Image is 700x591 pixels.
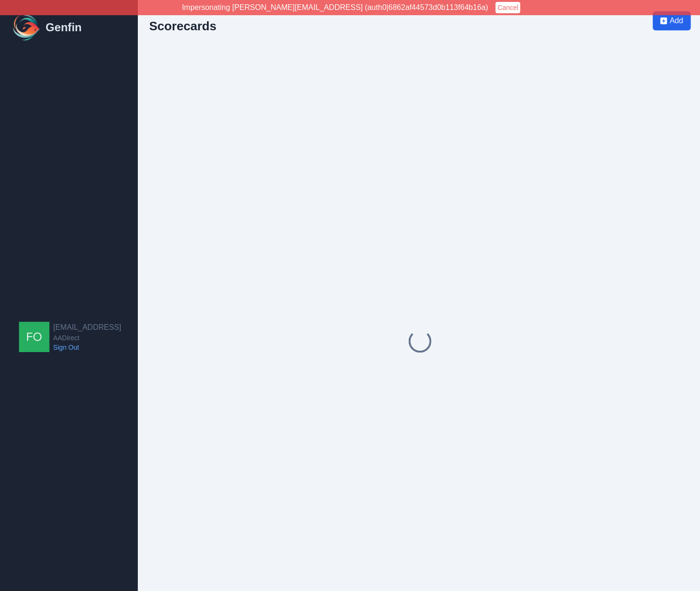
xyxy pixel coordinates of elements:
[149,19,216,33] h2: Scorecards
[494,2,519,13] button: Cancel
[53,332,121,342] span: AADirect
[668,15,681,26] span: Add
[19,321,49,351] img: founders@genfin.ai
[11,12,42,43] img: Logo
[53,321,121,332] h2: [EMAIL_ADDRESS]
[53,342,121,351] a: Sign Out
[45,20,81,35] h1: Genfin
[651,11,689,44] a: Add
